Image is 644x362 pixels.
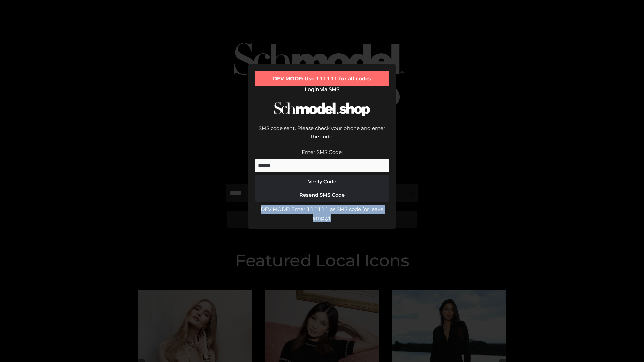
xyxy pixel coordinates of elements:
h2: Login via SMS [255,86,389,93]
button: Resend SMS Code [255,188,389,202]
img: Schmodel Logo [272,96,372,122]
button: Verify Code [255,175,389,188]
div: DEV MODE: Enter 111111 as SMS code (or leave empty). [255,205,389,222]
div: DEV MODE: Use 111111 for all codes [255,71,389,86]
label: Enter SMS Code: [302,149,343,155]
div: SMS code sent. Please check your phone and enter the code. [255,124,389,148]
